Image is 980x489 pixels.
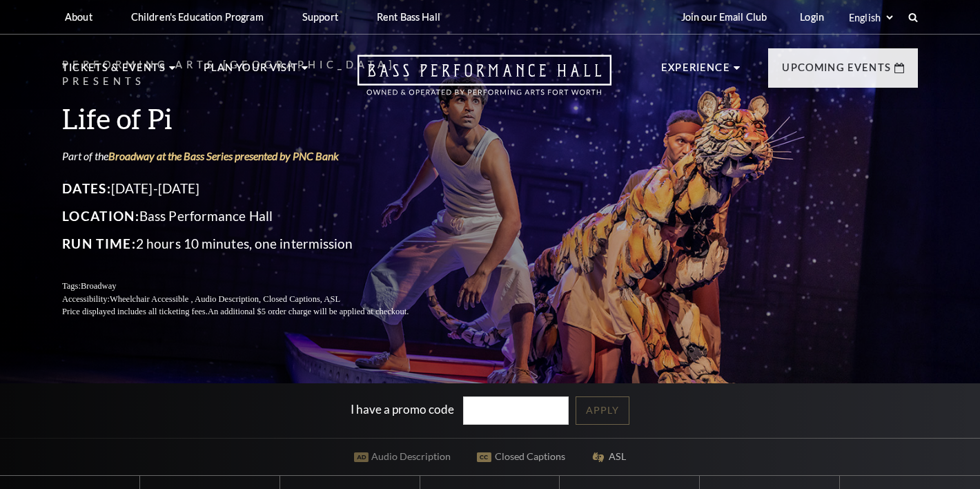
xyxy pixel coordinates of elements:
span: Broadway [81,281,117,291]
p: Tickets & Events [62,59,166,84]
p: Support [302,11,338,23]
p: 2 hours 10 minutes, one intermission [62,233,442,255]
span: Wheelchair Accessible , Audio Description, Closed Captions, ASL [110,294,340,304]
p: Upcoming Events [782,59,891,84]
span: Location: [62,208,139,224]
p: Tags: [62,280,442,293]
p: Bass Performance Hall [62,205,442,227]
p: Rent Bass Hall [377,11,440,23]
h3: Life of Pi [62,101,442,136]
span: Dates: [62,180,111,196]
label: I have a promo code [351,401,454,416]
p: Children's Education Program [131,11,264,23]
a: Broadway at the Bass Series presented by PNC Bank [108,149,339,162]
p: Experience [661,59,730,84]
p: [DATE]-[DATE] [62,178,442,200]
span: Run Time: [62,236,136,251]
p: Accessibility: [62,293,442,306]
p: Price displayed includes all ticketing fees. [62,305,442,318]
span: An additional $5 order charge will be applied at checkout. [208,307,409,316]
p: Part of the [62,148,442,164]
select: Select: [846,11,895,24]
p: About [65,11,92,23]
p: Plan Your Visit [204,59,298,84]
